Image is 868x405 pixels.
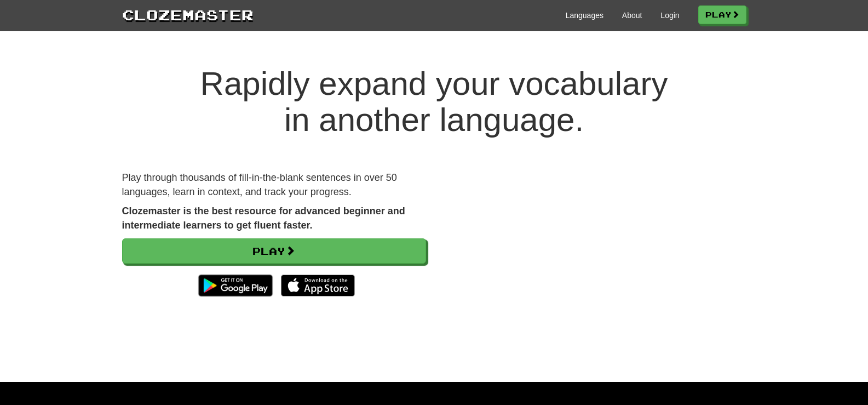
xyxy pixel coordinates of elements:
[122,171,426,199] p: Play through thousands of fill-in-the-blank sentences in over 50 languages, learn in context, and...
[122,238,426,264] a: Play
[281,275,355,296] img: Download_on_the_App_Store_Badge_US-UK_135x40-25178aeef6eb6b83b96f5f2d004eda3bffbb37122de64afbaef7...
[122,206,405,231] strong: Clozemaster is the best resource for advanced beginner and intermediate learners to get fluent fa...
[193,269,278,302] img: Get it on Google Play
[622,10,642,21] a: About
[122,4,254,25] a: Clozemaster
[660,10,679,21] a: Login
[566,10,603,21] a: Languages
[698,5,746,24] a: Play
